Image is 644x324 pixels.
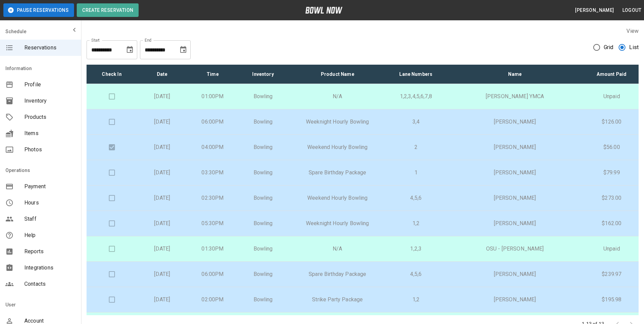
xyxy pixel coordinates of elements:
[590,143,633,151] p: $56.00
[24,81,76,89] span: Profile
[243,118,283,126] p: Bowling
[24,97,76,105] span: Inventory
[243,169,283,177] p: Bowling
[243,296,283,304] p: Bowling
[243,270,283,278] p: Bowling
[451,169,579,177] p: [PERSON_NAME]
[590,270,633,278] p: $239.97
[193,219,232,228] p: 05:30PM
[243,245,283,253] p: Bowling
[24,129,76,137] span: Items
[294,245,381,253] p: N/A
[243,92,283,101] p: Bowling
[24,44,76,52] span: Reservations
[193,245,232,253] p: 01:30PM
[451,194,579,202] p: [PERSON_NAME]
[294,219,381,228] p: Weeknight Hourly Bowling
[604,43,614,51] span: Grid
[193,270,232,278] p: 06:00PM
[392,296,440,304] p: 1,2
[629,43,639,51] span: List
[451,270,579,278] p: [PERSON_NAME]
[24,113,76,121] span: Products
[590,296,633,304] p: $195.98
[142,219,182,228] p: [DATE]
[142,92,182,101] p: [DATE]
[142,118,182,126] p: [DATE]
[392,92,440,101] p: 1,2,3,4,5,6,7,8
[392,143,440,151] p: 2
[626,28,639,34] label: View
[620,4,644,17] button: Logout
[3,3,74,17] button: Pause Reservations
[392,169,440,177] p: 1
[590,118,633,126] p: $126.00
[294,143,381,151] p: Weekend Hourly Bowling
[142,194,182,202] p: [DATE]
[193,92,232,101] p: 01:00PM
[24,215,76,223] span: Staff
[24,264,76,272] span: Integrations
[294,270,381,278] p: Spare Birthday Package
[392,245,440,253] p: 1,2,3
[451,296,579,304] p: [PERSON_NAME]
[590,194,633,202] p: $273.00
[445,65,585,84] th: Name
[451,92,579,101] p: [PERSON_NAME] YMCA
[243,219,283,228] p: Bowling
[87,65,137,84] th: Check In
[193,194,232,202] p: 02:30PM
[387,65,445,84] th: Lane Numbers
[187,65,238,84] th: Time
[590,245,633,253] p: Unpaid
[176,43,190,57] button: Choose date, selected date is Sep 11, 2025
[24,199,76,207] span: Hours
[451,118,579,126] p: [PERSON_NAME]
[294,296,381,304] p: Strike Party Package
[451,143,579,151] p: [PERSON_NAME]
[137,65,187,84] th: Date
[193,169,232,177] p: 03:30PM
[142,245,182,253] p: [DATE]
[123,43,137,57] button: Choose date, selected date is Jul 23, 2025
[392,219,440,228] p: 1,2
[142,296,182,304] p: [DATE]
[585,65,639,84] th: Amount Paid
[392,194,440,202] p: 4,5,6
[142,270,182,278] p: [DATE]
[590,219,633,228] p: $162.00
[572,4,617,17] button: [PERSON_NAME]
[24,247,76,256] span: Reports
[243,143,283,151] p: Bowling
[451,219,579,228] p: [PERSON_NAME]
[294,194,381,202] p: Weekend Hourly Bowling
[451,245,579,253] p: OSU - [PERSON_NAME]
[590,169,633,177] p: $79.99
[294,169,381,177] p: Spare Birthday Package
[24,231,76,239] span: Help
[193,118,232,126] p: 06:00PM
[24,280,76,288] span: Contacts
[238,65,288,84] th: Inventory
[24,182,76,191] span: Payment
[294,118,381,126] p: Weeknight Hourly Bowling
[392,270,440,278] p: 4,5,6
[392,118,440,126] p: 3,4
[142,169,182,177] p: [DATE]
[288,65,387,84] th: Product Name
[142,143,182,151] p: [DATE]
[193,143,232,151] p: 04:00PM
[590,92,633,101] p: Unpaid
[77,3,139,17] button: Create Reservation
[243,194,283,202] p: Bowling
[193,296,232,304] p: 02:00PM
[24,146,76,154] span: Photos
[294,92,381,101] p: N/A
[305,7,342,14] img: logo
